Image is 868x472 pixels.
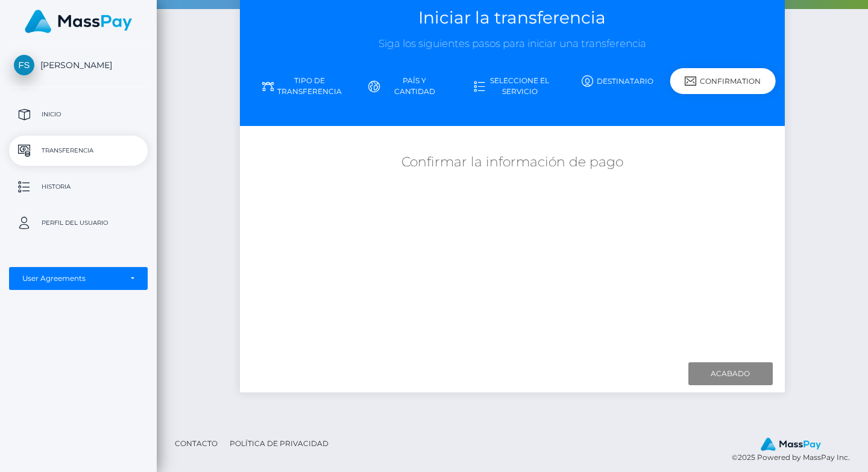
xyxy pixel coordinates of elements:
[249,6,775,30] h3: Iniciar la transferencia
[9,136,148,166] a: Transferencia
[732,437,859,464] div: © 2025 Powered by MassPay Inc.
[249,71,354,102] a: Tipo de transferencia
[9,208,148,238] a: Perfil del usuario
[14,178,143,196] p: Historia
[354,71,460,102] a: País y cantidad
[460,71,565,102] a: Seleccione el servicio
[249,37,775,51] h3: Siga los siguientes pasos para iniciar una transferencia
[14,214,143,232] p: Perfil del usuario
[25,10,132,33] img: MassPay
[22,274,121,283] div: User Agreements
[249,153,775,172] h5: Confirmar la información de pago
[225,434,333,453] a: Política de privacidad
[9,267,148,290] button: User Agreements
[688,362,773,385] input: Acabado
[9,60,148,71] span: [PERSON_NAME]
[9,99,148,130] a: Inicio
[14,142,143,160] p: Transferencia
[170,434,222,453] a: Contacto
[670,68,776,94] div: Confirmation
[9,172,148,202] a: Historia
[761,438,821,451] img: MassPay
[565,71,670,92] a: Destinatario
[14,105,143,124] p: Inicio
